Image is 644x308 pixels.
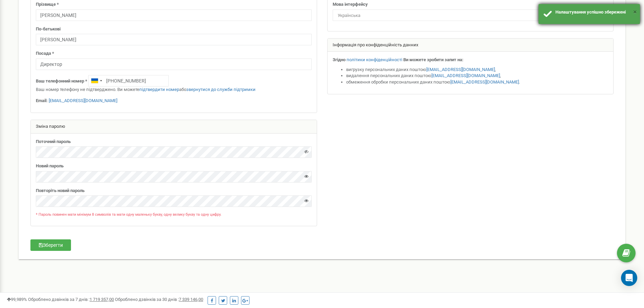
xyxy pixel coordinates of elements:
button: × [633,7,637,17]
label: Мова інтерфейсу [333,1,368,8]
a: [EMAIL_ADDRESS][DOMAIN_NAME] [426,67,495,72]
span: Оброблено дзвінків за 30 днів : [115,297,203,302]
label: Поточний пароль [36,139,71,145]
div: Open Intercom Messenger [621,270,637,286]
input: Прізвище [36,9,312,21]
a: політики конфіденційності [347,57,402,62]
li: видалення персональних даних поштою , [346,73,609,79]
button: Зберегти [30,239,71,251]
div: Інформація про конфіденційність данних [328,39,614,52]
a: [EMAIL_ADDRESS][DOMAIN_NAME] [450,79,519,85]
span: Українська [335,11,606,20]
label: Ваш телефонний номер * [36,78,87,85]
label: Посада * [36,50,54,57]
p: Ваш номер телефону не підтверджено. Ви можете або [36,87,312,93]
span: Українська [333,9,609,21]
label: По-батькові [36,26,61,32]
u: 7 339 146,00 [179,297,203,302]
div: Налаштування успішно збережені [555,9,635,16]
strong: Згідно [333,57,345,62]
p: * Пароль повинен мати мінімум 8 символів та мати одну маленьку букву, одну велику букву та одну ц... [36,212,312,217]
a: [EMAIL_ADDRESS][DOMAIN_NAME] [49,98,117,103]
label: Прізвище * [36,1,59,8]
input: По-батькові [36,34,312,45]
input: Посада [36,58,312,70]
div: Telephone country code [89,75,104,86]
span: Оброблено дзвінків за 7 днів : [28,297,114,302]
span: 99,989% [7,297,27,302]
strong: Ви можете зробити запит на: [403,57,463,62]
a: [EMAIL_ADDRESS][DOMAIN_NAME] [431,73,500,78]
strong: Email: [36,98,48,103]
u: 1 719 357,00 [90,297,114,302]
a: звернутися до служби підтримки [186,87,256,92]
label: Новий пароль [36,163,64,169]
a: підтвердити номер [139,87,179,92]
div: Зміна паролю [31,120,317,134]
label: Повторіть новий пароль [36,188,85,194]
input: +1-800-555-55-55 [88,75,169,87]
li: обмеження обробки персональних даних поштою . [346,79,609,86]
li: вигрузку персональних даних поштою , [346,67,609,73]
